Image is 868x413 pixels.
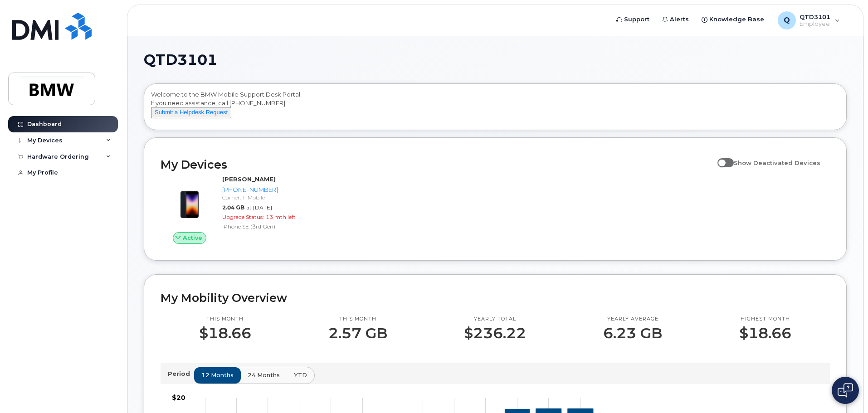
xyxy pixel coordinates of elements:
[222,214,264,220] span: Upgrade Status:
[717,154,725,161] input: Show Deactivated Devices
[464,325,526,341] p: $236.22
[739,325,791,341] p: $18.66
[222,204,244,211] span: 2.04 GB
[294,371,307,379] span: YTD
[739,316,791,323] p: Highest month
[199,316,251,323] p: This month
[246,204,272,211] span: at [DATE]
[168,369,194,378] p: Period
[151,107,231,118] button: Submit a Helpdesk Request
[222,223,316,230] div: iPhone SE (3rd Gen)
[222,175,276,183] strong: [PERSON_NAME]
[172,394,185,402] tspan: $20
[222,185,316,194] div: [PHONE_NUMBER]
[603,316,662,323] p: Yearly average
[183,233,202,242] span: Active
[199,325,251,341] p: $18.66
[161,175,320,244] a: Active[PERSON_NAME][PHONE_NUMBER]Carrier: T-Mobile2.04 GBat [DATE]Upgrade Status:13 mth leftiPhon...
[266,214,296,220] span: 13 mth left
[248,371,280,379] span: 24 months
[328,316,387,323] p: This month
[161,291,830,305] h2: My Mobility Overview
[151,108,231,116] a: Submit a Helpdesk Request
[168,180,211,223] img: image20231002-3703462-1angbar.jpeg
[464,316,526,323] p: Yearly total
[328,325,387,341] p: 2.57 GB
[603,325,662,341] p: 6.23 GB
[838,383,853,398] img: Open chat
[144,53,217,67] span: QTD3101
[222,194,316,201] div: Carrier: T-Mobile
[151,90,839,126] div: Welcome to the BMW Mobile Support Desk Portal If you need assistance, call [PHONE_NUMBER].
[161,158,713,171] h2: My Devices
[734,159,820,166] span: Show Deactivated Devices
